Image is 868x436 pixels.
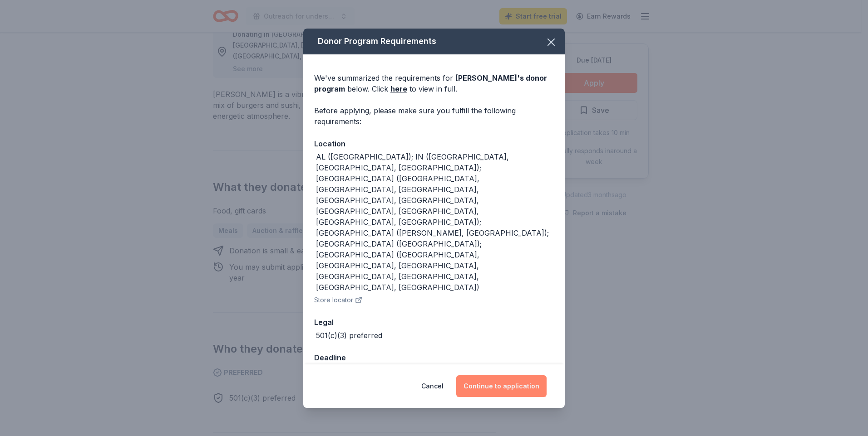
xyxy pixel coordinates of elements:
[316,330,382,341] div: 501(c)(3) preferred
[316,151,554,293] div: AL ([GEOGRAPHIC_DATA]); IN ([GEOGRAPHIC_DATA], [GEOGRAPHIC_DATA], [GEOGRAPHIC_DATA]); [GEOGRAPHIC...
[314,105,554,127] div: Before applying, please make sure you fulfill the following requirements:
[314,73,554,94] div: We've summarized the requirements for below. Click to view in full.
[456,375,547,397] button: Continue to application
[421,375,444,397] button: Cancel
[314,138,554,150] div: Location
[314,352,554,363] div: Deadline
[314,316,554,328] div: Legal
[303,29,565,54] div: Donor Program Requirements
[390,83,407,94] a: here
[314,295,362,305] button: Store locator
